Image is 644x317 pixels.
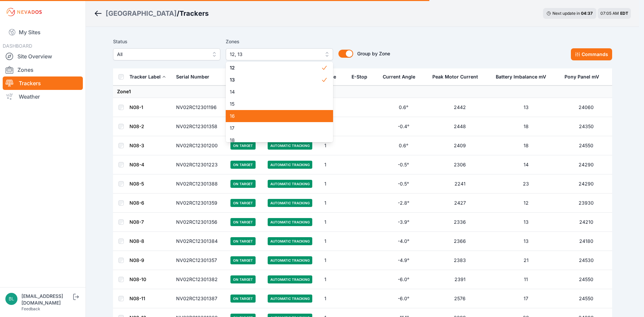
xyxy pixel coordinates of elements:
[230,89,321,95] span: 14
[230,137,321,144] span: 18
[230,101,321,107] span: 15
[230,113,321,119] span: 16
[230,50,320,58] span: 12, 13
[226,48,333,60] button: 12, 13
[230,64,321,71] span: 12
[226,62,333,142] div: 12, 13
[230,125,321,131] span: 17
[230,76,321,83] span: 13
